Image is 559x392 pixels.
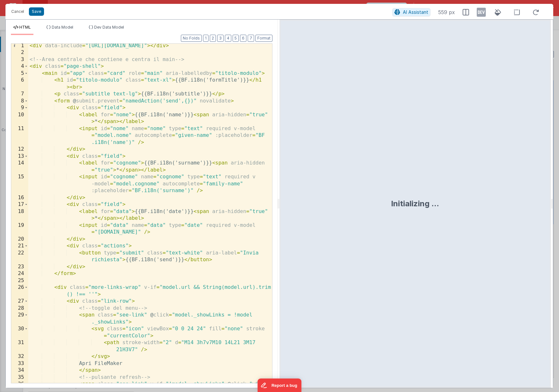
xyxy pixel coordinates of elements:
div: 33 [11,360,28,367]
div: 13 [11,153,28,160]
span: Data Model [52,25,73,30]
button: 5 [233,35,239,42]
div: 32 [11,353,28,360]
div: 8 [11,98,28,105]
div: 14 [11,160,28,174]
iframe: Marker.io feedback button [258,379,302,392]
div: 31 [11,339,28,353]
div: 16 [11,194,28,201]
button: No Folds [181,35,202,42]
div: 1 [11,42,28,49]
div: 21 [11,243,28,250]
button: AI Assistant [392,8,430,16]
button: 4 [225,35,231,42]
div: 9 [11,104,28,111]
div: 25 [11,277,28,284]
div: 35 [11,374,28,381]
div: 23 [11,263,28,271]
button: 2 [210,35,216,42]
div: Initializing ... [391,199,439,209]
button: 3 [217,35,224,42]
span: Dev Data Model [94,25,124,30]
div: 28 [11,305,28,312]
span: AI Assistant [403,9,428,15]
div: 5 [11,70,28,77]
button: Format [255,35,272,42]
div: 3 [11,56,28,63]
div: 19 [11,222,28,236]
div: 6 [11,77,28,91]
div: 15 [11,174,28,194]
div: 7 [11,91,28,98]
button: Save [29,7,44,16]
div: 2 [11,49,28,56]
span: HTML [19,25,31,30]
div: 4 [11,63,28,70]
button: Cancel [8,7,27,16]
div: 24 [11,270,28,277]
div: 12 [11,146,28,153]
div: 18 [11,208,28,222]
div: 17 [11,201,28,208]
div: 10 [11,111,28,125]
span: 559 px [438,8,455,16]
div: 29 [11,312,28,325]
div: 27 [11,298,28,305]
div: 26 [11,284,28,298]
div: 11 [11,125,28,146]
button: 1 [203,35,209,42]
div: 22 [11,250,28,263]
div: 34 [11,367,28,374]
div: 30 [11,325,28,339]
button: 7 [248,35,254,42]
button: 6 [240,35,246,42]
div: 20 [11,236,28,243]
